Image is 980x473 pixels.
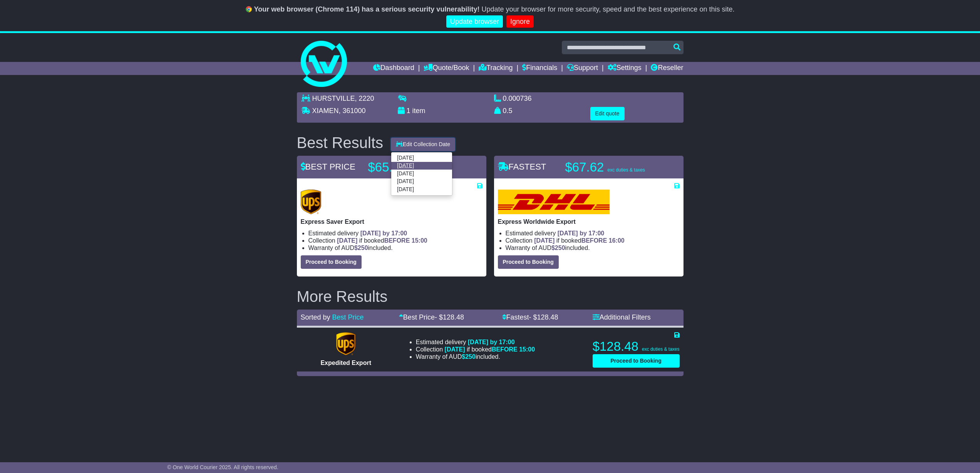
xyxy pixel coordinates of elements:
li: Collection [416,346,535,353]
span: 0.5 [503,107,513,115]
a: [DATE] [391,162,452,170]
a: Financials [522,62,557,75]
span: [DATE] [445,346,465,353]
span: if booked [534,237,624,244]
p: Express Worldwide Export [498,218,680,225]
div: Best Results [293,134,387,151]
span: $ [551,245,565,251]
span: [DATE] by 17:00 [468,339,515,345]
a: [DATE] [391,185,452,193]
span: item [412,107,426,115]
a: Dashboard [373,62,414,75]
li: Estimated delivery [506,230,680,237]
span: 250 [358,245,368,251]
span: BEST PRICE [301,162,355,172]
span: 128.48 [443,313,464,321]
li: Warranty of AUD included. [416,353,535,360]
a: Ignore [506,15,534,28]
li: Estimated delivery [416,338,535,346]
span: 16:00 [609,237,625,244]
span: [DATE] [534,237,554,244]
a: Best Price [332,313,364,321]
p: $128.48 [593,339,680,354]
a: Additional Filters [593,313,651,321]
span: if booked [337,237,427,244]
span: BEFORE [492,346,518,353]
li: Collection [308,237,482,244]
p: $65.92 [368,160,464,175]
span: $ [354,245,368,251]
span: HURSTVILLE [312,95,355,102]
span: [DATE] by 17:00 [558,230,605,237]
span: [DATE] [337,237,357,244]
h2: More Results [297,288,683,305]
span: © One World Courier 2025. All rights reserved. [167,464,278,470]
span: 1 [407,107,410,115]
li: Estimated delivery [308,230,482,237]
span: 0.000736 [503,95,532,102]
span: , 361000 [339,107,366,115]
a: Tracking [479,62,513,75]
span: [DATE] by 17:00 [360,230,407,237]
a: [DATE] [391,178,452,185]
button: Edit quote [590,107,625,120]
a: [DATE] [391,170,452,177]
span: Expedited Export [320,360,371,366]
span: FASTEST [498,162,546,172]
span: , 2220 [355,95,374,102]
span: BEFORE [581,237,607,244]
span: exc duties & taxes [642,346,679,352]
li: Warranty of AUD included. [308,244,482,251]
span: 250 [555,245,565,251]
a: Quote/Book [424,62,469,75]
span: 15:00 [519,346,535,353]
span: 15:00 [412,237,427,244]
b: Your web browser (Chrome 114) has a serious security vulnerability! [254,5,480,13]
li: Warranty of AUD included. [506,244,680,251]
span: - $ [435,313,464,321]
span: XIAMEN [312,107,339,115]
span: BEFORE [384,237,410,244]
p: $67.62 [565,160,662,175]
span: 250 [465,353,476,360]
span: exc duties & taxes [608,167,645,173]
span: Sorted by [301,313,330,321]
span: 128.48 [537,313,558,321]
a: [DATE] [391,154,452,162]
a: Update browser [446,15,503,28]
span: Update your browser for more security, speed and the best experience on this site. [481,5,734,13]
button: Proceed to Booking [301,255,362,269]
li: Collection [506,237,680,244]
a: Best Price- $128.48 [399,313,464,321]
button: Proceed to Booking [498,255,559,269]
button: Proceed to Booking [593,354,680,368]
img: DHL: Express Worldwide Export [498,190,610,214]
span: if booked [445,346,535,353]
a: Support [567,62,598,75]
span: - $ [529,313,558,321]
img: UPS (new): Expedited Export [336,332,355,355]
a: Fastest- $128.48 [502,313,558,321]
a: Settings [608,62,642,75]
span: $ [462,353,476,360]
p: Express Saver Export [301,218,482,225]
img: UPS (new): Express Saver Export [301,190,322,214]
button: Edit Collection Date [391,138,455,151]
a: Reseller [651,62,683,75]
